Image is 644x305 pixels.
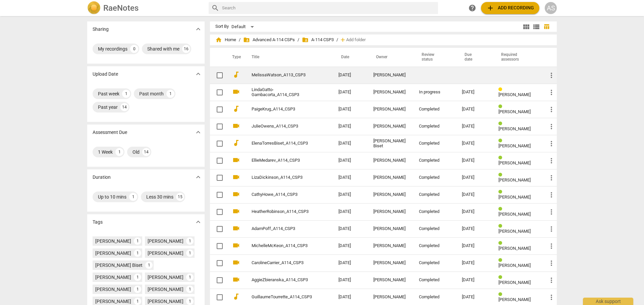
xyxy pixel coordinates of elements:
a: AggieZbieranska_A114_CSP3 [252,278,314,283]
td: [DATE] [333,152,368,169]
button: Upload [481,2,539,14]
div: [PERSON_NAME] [373,124,408,129]
a: GuillaumeTourrette_A114_CSP3 [252,295,314,300]
p: Duration [93,174,111,181]
div: [PERSON_NAME] Biset [373,139,408,149]
p: Upload Date [93,71,118,78]
div: [PERSON_NAME] [95,286,131,293]
div: Completed [419,192,451,197]
span: Review status: completed [498,189,505,195]
div: [DATE] [462,175,488,180]
div: [PERSON_NAME] [373,226,408,231]
td: [DATE] [333,101,368,118]
div: [PERSON_NAME] [95,250,131,256]
div: [DATE] [462,107,488,112]
span: Review status: completed [498,138,505,143]
button: List view [531,22,541,32]
span: expand_more [194,25,202,33]
div: 1 [122,90,130,98]
div: 1 [134,298,141,305]
div: [PERSON_NAME] [148,286,183,293]
span: Review status: completed [498,155,505,160]
span: Add folder [346,37,366,43]
div: Completed [419,175,451,180]
span: videocam [232,241,240,249]
a: LizaDickinson_A114_CSP3 [252,175,314,180]
div: Ask support [583,298,633,305]
div: [DATE] [462,124,488,129]
td: [DATE] [333,67,368,84]
div: Past week [98,90,119,97]
a: AdamPoff_A114_CSP3 [252,226,314,231]
button: Show more [193,127,203,137]
div: [PERSON_NAME] [95,274,131,281]
span: add [339,36,346,43]
div: [DATE] [462,158,488,163]
a: LindaGatto-Gambacorta_A114_CSP3 [252,87,314,97]
span: [PERSON_NAME] [498,126,531,131]
span: videocam [232,156,240,164]
div: 1 [134,237,141,245]
input: Search [222,3,435,13]
a: JulieOwens_A114_CSP3 [252,124,314,129]
div: [PERSON_NAME] [373,192,408,197]
div: Past year [98,104,118,110]
div: [DATE] [462,260,488,265]
span: more_vert [547,276,555,284]
span: table_chart [543,23,550,30]
div: Completed [419,260,451,265]
th: Type [227,48,244,67]
td: [DATE] [333,186,368,203]
p: Assessment Due [93,129,127,136]
td: [DATE] [333,254,368,272]
div: Completed [419,243,451,248]
a: Help [466,2,478,14]
div: [PERSON_NAME] [148,238,183,244]
a: LogoRaeNotes [87,1,203,15]
span: Review status: completed [498,104,505,109]
a: MichelleMcKeon_A114_CSP3 [252,243,314,248]
div: Completed [419,209,451,214]
span: more_vert [547,191,555,199]
div: Completed [419,107,451,112]
div: Past month [139,90,164,97]
div: Less 30 mins [146,194,173,200]
div: Default [231,21,256,32]
div: [PERSON_NAME] [373,158,408,163]
img: Logo [87,1,101,15]
span: more_vert [547,157,555,165]
th: Date [333,48,368,67]
span: folder_shared [243,36,250,43]
div: [PERSON_NAME] [373,243,408,248]
div: [PERSON_NAME] [373,260,408,265]
span: Review status: completed [498,224,505,229]
div: [DATE] [462,192,488,197]
div: 14 [142,148,150,156]
span: Review status: completed [498,121,505,126]
div: Completed [419,158,451,163]
div: Up to 10 mins [98,194,126,200]
div: 1 [129,193,137,201]
button: Show more [193,24,203,34]
span: [PERSON_NAME] [498,229,531,234]
div: [PERSON_NAME] [95,298,131,305]
span: more_vert [547,242,555,250]
div: In progress [419,90,451,95]
td: [DATE] [333,220,368,237]
td: [DATE] [333,237,368,254]
a: PaigeKrug_A114_CSP3 [252,107,314,112]
div: Shared with me [147,46,179,52]
td: [DATE] [333,118,368,135]
span: more_vert [547,71,555,79]
td: [DATE] [333,169,368,186]
div: My recordings [98,46,127,52]
span: more_vert [547,105,555,113]
span: more_vert [547,208,555,216]
div: 1 [134,286,141,293]
span: audiotrack [232,105,240,113]
th: Title [244,48,333,67]
div: [PERSON_NAME] [373,295,408,300]
span: expand_more [194,173,202,181]
div: [DATE] [462,295,488,300]
span: videocam [232,258,240,266]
